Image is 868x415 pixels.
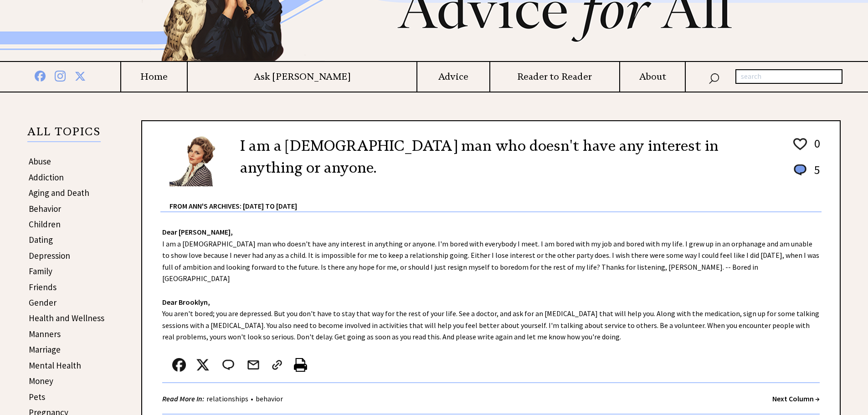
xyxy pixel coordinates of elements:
div: I am a [DEMOGRAPHIC_DATA] man who doesn't have any interest in anything or anyone. I'm bored with... [142,212,840,415]
img: x%20blue.png [75,69,86,82]
a: Behavior [29,203,61,214]
img: instagram%20blue.png [55,69,66,82]
input: search [735,69,842,84]
img: link_02.png [270,358,284,372]
img: message_round%202.png [221,358,236,372]
a: Marriage [29,344,61,355]
a: Depression [29,250,70,261]
a: Children [29,219,61,230]
img: facebook.png [172,358,186,372]
h2: I am a [DEMOGRAPHIC_DATA] man who doesn't have any interest in anything or anyone. [240,135,778,179]
img: printer%20icon.png [294,358,307,372]
img: x_small.png [196,358,210,372]
a: Health and Wellness [29,313,104,323]
img: Ann6%20v2%20small.png [169,135,226,186]
img: facebook%20blue.png [35,69,46,82]
div: From Ann's Archives: [DATE] to [DATE] [169,187,822,211]
a: About [620,71,685,82]
strong: Read More In: [162,394,204,403]
a: Addiction [29,172,64,183]
td: 5 [810,162,821,186]
a: relationships [204,394,251,403]
a: Ask [PERSON_NAME] [188,71,416,82]
a: Abuse [29,156,51,167]
a: Next Column → [772,394,820,403]
a: Pets [29,391,45,402]
a: Family [29,266,52,277]
img: heart_outline%201.png [792,136,808,152]
td: 0 [810,136,821,161]
a: Reader to Reader [490,71,620,82]
a: Dating [29,234,53,245]
img: search_nav.png [709,71,719,84]
a: Mental Health [29,360,81,371]
strong: Dear [PERSON_NAME], [162,227,233,236]
a: Money [29,375,53,386]
a: Friends [29,282,56,292]
a: Aging and Death [29,187,89,198]
a: Advice [417,71,489,82]
a: Manners [29,328,61,339]
a: Home [121,71,187,82]
img: mail.png [247,358,260,372]
strong: Dear Brooklyn, [162,297,210,307]
p: ALL TOPICS [27,127,101,142]
img: message_round%201.png [792,163,808,177]
a: behavior [253,394,285,403]
a: Gender [29,297,56,308]
div: • [162,393,285,405]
